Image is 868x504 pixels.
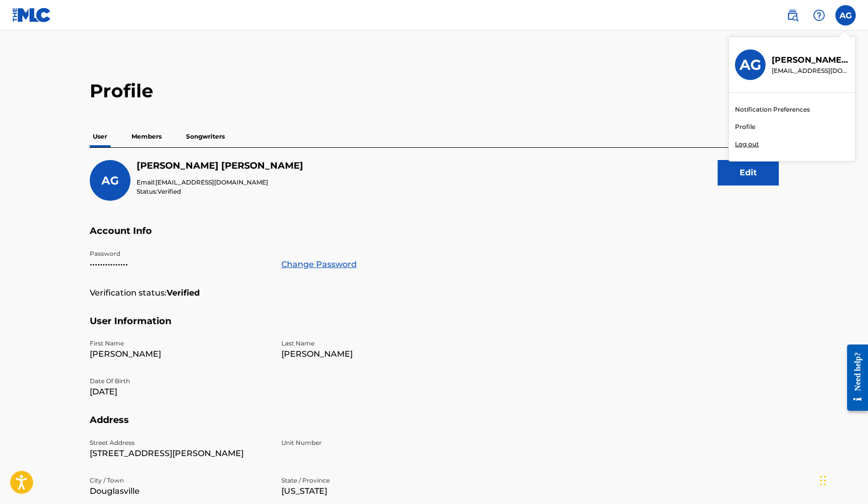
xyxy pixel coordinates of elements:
[817,455,868,504] iframe: Chat Widget
[157,188,181,195] span: Verified
[90,126,110,147] p: User
[90,79,779,102] h2: Profile
[90,414,779,438] h5: Address
[740,56,761,74] h3: AG
[90,348,269,360] p: [PERSON_NAME]
[772,54,849,66] p: Alexis Gwin
[839,336,868,420] iframe: Resource Center
[90,485,269,497] p: Douglasville
[813,9,825,21] img: help
[90,315,779,339] h5: User Information
[128,126,165,147] p: Members
[281,485,461,497] p: [US_STATE]
[137,187,303,196] p: Status:
[809,5,829,25] div: Help
[101,174,119,188] span: AG
[281,339,461,348] p: Last Name
[735,122,755,131] a: Profile
[90,249,269,258] p: Password
[281,258,357,271] a: Change Password
[90,447,269,460] p: [STREET_ADDRESS][PERSON_NAME]
[137,178,303,187] p: Email:
[839,10,852,22] span: AG
[782,5,803,25] a: Public Search
[90,377,269,386] p: Date Of Birth
[90,287,167,299] p: Verification status:
[735,105,810,114] a: Notification Preferences
[735,140,759,149] p: Log out
[281,438,461,447] p: Unit Number
[718,160,779,185] button: Edit
[183,126,228,147] p: Songwriters
[12,8,51,22] img: MLC Logo
[772,66,849,75] p: alexisgwin@gmail.com
[90,476,269,485] p: City / Town
[90,258,269,271] p: •••••••••••••••
[90,225,779,249] h5: Account Info
[90,386,269,398] p: [DATE]
[281,476,461,485] p: State / Province
[786,9,799,21] img: search
[820,465,826,496] div: Drag
[90,339,269,348] p: First Name
[835,5,856,25] div: User Menu
[155,178,268,186] span: [EMAIL_ADDRESS][DOMAIN_NAME]
[90,438,269,447] p: Street Address
[167,287,200,299] strong: Verified
[137,160,303,172] h5: Alexis Gwin
[281,348,461,360] p: [PERSON_NAME]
